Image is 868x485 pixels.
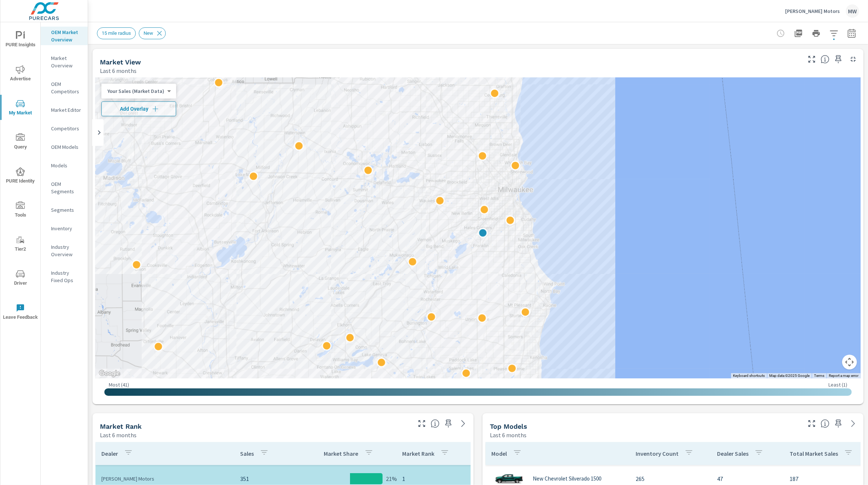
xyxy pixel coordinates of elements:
button: Make Fullscreen [806,418,818,429]
p: 1 [402,474,475,483]
span: Advertise [3,65,38,83]
div: MW [846,4,859,18]
span: Map data ©2025 Google [769,374,810,378]
span: Find the biggest opportunities within your model lineup nationwide. [Source: Market registration ... [821,419,830,428]
p: Sales [240,450,254,457]
div: Segments [41,204,88,215]
p: Model [491,450,507,457]
span: Save this to your personalized report [443,418,454,429]
p: Models [51,162,82,169]
p: OEM Segments [51,180,82,195]
div: Industry Overview [41,241,88,260]
h5: Market View [100,58,141,66]
p: Market Rank [402,450,434,457]
div: OEM Market Overview [41,27,88,45]
span: 15 mile radius [97,30,135,36]
button: Minimize Widget [847,53,859,65]
p: Industry Overview [51,243,82,258]
p: Segments [51,206,82,214]
p: [PERSON_NAME] Motors [101,475,228,482]
p: OEM Competitors [51,80,82,95]
p: Dealer [101,450,118,457]
span: New [139,30,158,36]
h5: Market Rank [100,422,142,430]
button: Make Fullscreen [416,418,428,429]
p: 21% [386,474,397,483]
a: See more details in report [457,418,469,429]
div: Market Overview [41,53,88,71]
div: Competitors [41,123,88,134]
div: Inventory [41,223,88,234]
span: Driver [3,270,38,288]
span: Tier2 [3,235,38,254]
div: Your Sales (Market Data) [101,88,170,95]
span: Save this to your personalized report [832,418,844,429]
a: Terms (opens in new tab) [814,374,824,378]
button: Apply Filters [827,26,841,41]
p: Your Sales (Market Data) [107,88,164,94]
h5: Top Models [490,422,527,430]
p: Inventory Count [636,450,679,457]
div: nav menu [0,22,40,329]
a: Open this area in Google Maps (opens a new window) [97,369,122,378]
span: Save this to your personalized report [832,53,844,65]
button: "Export Report to PDF" [791,26,806,41]
p: Last 6 months [100,66,137,75]
span: My Market [3,99,38,117]
span: Query [3,133,38,151]
div: Industry Fixed Ops [41,267,88,286]
span: Find the biggest opportunities in your market for your inventory. Understand by postal code where... [821,55,830,64]
p: Last 6 months [490,431,526,439]
div: New [139,27,166,39]
button: Select Date Range [844,26,859,41]
img: Google [97,369,122,378]
p: Inventory [51,225,82,232]
span: Tools [3,201,38,220]
p: Least ( 1 ) [828,381,847,388]
p: 265 [636,474,705,483]
p: [PERSON_NAME] Motors [785,8,840,14]
p: Most ( 41 ) [109,381,129,388]
a: See more details in report [847,418,859,429]
p: Industry Fixed Ops [51,269,82,284]
div: Models [41,160,88,171]
p: 47 [717,474,778,483]
p: Market Share [324,450,359,457]
button: Map camera controls [842,355,857,369]
span: PURE Identity [3,167,38,185]
span: Leave Feedback [3,304,38,322]
span: Add Overlay [105,105,173,113]
p: 187 [790,474,868,483]
p: Last 6 months [100,431,137,439]
p: New Chevrolet Silverado 1500 [533,475,601,482]
button: Print Report [809,26,824,41]
div: OEM Competitors [41,78,88,97]
p: OEM Market Overview [51,29,82,43]
p: Market Editor [51,106,82,114]
p: Market Overview [51,54,82,69]
div: OEM Models [41,141,88,153]
p: 351 [240,474,298,483]
div: OEM Segments [41,178,88,197]
button: Add Overlay [101,101,176,116]
span: PURE Insights [3,31,38,49]
p: Dealer Sales [717,450,748,457]
button: Make Fullscreen [806,53,818,65]
div: Market Editor [41,104,88,116]
button: Keyboard shortcuts [733,373,765,378]
a: Report a map error [829,374,858,378]
p: OEM Models [51,143,82,151]
p: Total Market Sales [790,450,838,457]
p: Competitors [51,125,82,132]
span: Market Rank shows you how you rank, in terms of sales, to other dealerships in your market. “Mark... [431,419,440,428]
